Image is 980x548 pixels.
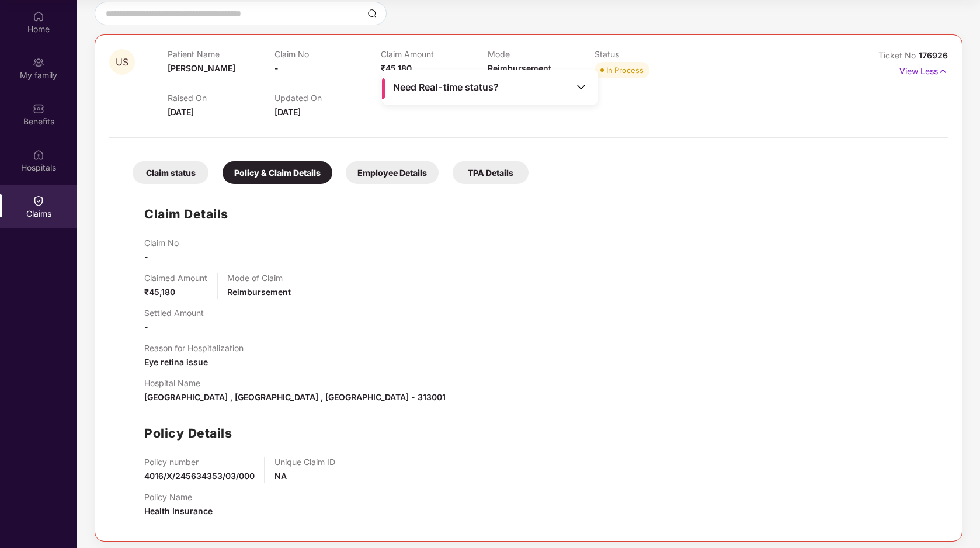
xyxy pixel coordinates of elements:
[133,161,208,184] div: Claim status
[938,65,948,78] img: svg+xml;base64,PHN2ZyB4bWxucz0iaHR0cDovL3d3dy53My5vcmcvMjAwMC9zdmciIHdpZHRoPSIxNyIgaGVpZ2h0PSIxNy...
[168,107,194,117] span: [DATE]
[33,195,44,207] img: svg+xml;base64,PHN2ZyBpZD0iQ2xhaW0iIHhtbG5zPSJodHRwOi8vd3d3LnczLm9yZy8yMDAwL3N2ZyIgd2lkdGg9IjIwIi...
[144,287,175,297] span: ₹45,180
[144,238,179,248] p: Claim No
[227,273,291,283] p: Mode of Claim
[144,357,208,367] span: Eye retina issue
[144,457,255,467] p: Policy number
[33,149,44,161] img: svg+xml;base64,PHN2ZyBpZD0iSG9zcGl0YWxzIiB4bWxucz0iaHR0cDovL3d3dy53My5vcmcvMjAwMC9zdmciIHdpZHRoPS...
[274,93,381,103] p: Updated On
[346,161,439,184] div: Employee Details
[144,378,446,388] p: Hospital Name
[878,50,919,60] span: Ticket No
[144,392,446,402] span: [GEOGRAPHIC_DATA] , [GEOGRAPHIC_DATA] , [GEOGRAPHIC_DATA] - 313001
[381,49,488,59] p: Claim Amount
[488,49,595,59] p: Mode
[274,107,301,117] span: [DATE]
[453,161,529,184] div: TPA Details
[274,457,335,467] p: Unique Claim ID
[144,424,232,443] h1: Policy Details
[381,63,412,73] span: ₹45,180
[575,81,587,93] img: Toggle Icon
[33,11,44,22] img: svg+xml;base64,PHN2ZyBpZD0iSG9tZSIgeG1sbnM9Imh0dHA6Ly93d3cudzMub3JnLzIwMDAvc3ZnIiB3aWR0aD0iMjAiIG...
[274,471,287,481] span: NA
[606,64,644,76] div: In Process
[144,322,148,332] span: -
[595,49,701,59] p: Status
[919,50,948,60] span: 176926
[168,63,235,73] span: [PERSON_NAME]
[367,9,377,18] img: svg+xml;base64,PHN2ZyBpZD0iU2VhcmNoLTMyeDMyIiB4bWxucz0iaHR0cDovL3d3dy53My5vcmcvMjAwMC9zdmciIHdpZH...
[168,49,274,59] p: Patient Name
[144,308,204,318] p: Settled Amount
[144,343,244,353] p: Reason for Hospitalization
[33,103,44,115] img: svg+xml;base64,PHN2ZyBpZD0iQmVuZWZpdHMiIHhtbG5zPSJodHRwOi8vd3d3LnczLm9yZy8yMDAwL3N2ZyIgd2lkdGg9Ij...
[144,204,228,224] h1: Claim Details
[144,471,255,481] span: 4016/X/245634353/03/000
[144,273,207,283] p: Claimed Amount
[144,492,213,502] p: Policy Name
[168,93,274,103] p: Raised On
[116,57,128,67] span: US
[393,81,499,93] span: Need Real-time status?
[274,49,381,59] p: Claim No
[488,63,551,73] span: Reimbursement
[223,161,332,184] div: Policy & Claim Details
[274,63,279,73] span: -
[899,62,948,78] p: View Less
[33,57,44,68] img: svg+xml;base64,PHN2ZyB3aWR0aD0iMjAiIGhlaWdodD0iMjAiIHZpZXdCb3g9IjAgMCAyMCAyMCIgZmlsbD0ibm9uZSIgeG...
[144,252,148,262] span: -
[144,506,213,516] span: Health Insurance
[227,287,291,297] span: Reimbursement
